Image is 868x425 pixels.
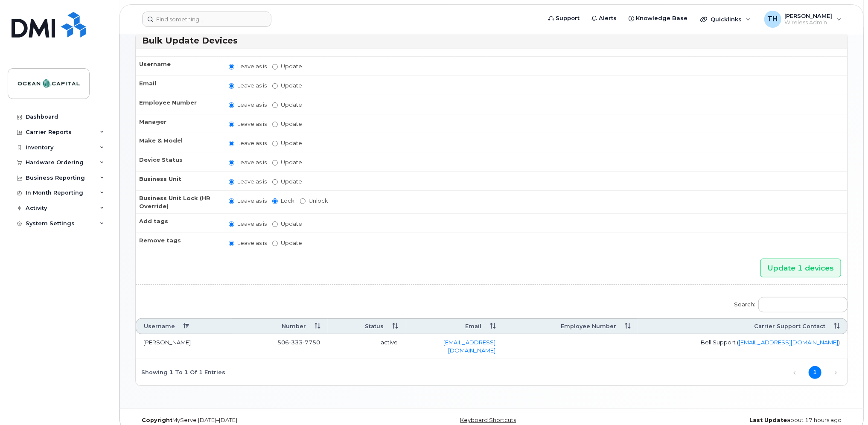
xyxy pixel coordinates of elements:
a: [EMAIL_ADDRESS][DOMAIN_NAME] [443,339,495,354]
input: Leave as is [229,102,234,108]
input: Update 1 devices [760,259,841,278]
input: Leave as is [229,160,234,166]
input: Leave as is [229,221,234,227]
label: Update [272,139,302,147]
input: Lock [272,198,278,204]
span: Knowledge Base [636,14,687,23]
th: Email: activate to sort column ascending [405,318,503,334]
input: Leave as is [229,198,234,204]
th: Employee Number: activate to sort column ascending [503,318,638,334]
div: MyServe [DATE]–[DATE] [135,417,373,424]
th: Email [136,76,221,95]
a: Next [829,366,842,379]
div: Showing 1 to 1 of 1 entries [136,365,225,379]
span: 7750 [303,339,320,346]
label: Leave as is [229,139,267,147]
th: Device Status [136,152,221,171]
th: Add tags [136,213,221,233]
label: Leave as is [229,178,267,186]
input: Leave as is [229,141,234,146]
input: Update [272,241,278,246]
input: Leave as is [229,64,234,70]
th: Status: activate to sort column ascending [328,318,405,334]
input: Update [272,141,278,146]
label: Leave as is [229,62,267,70]
label: Update [272,239,302,247]
th: Carrier Support Contact: activate to sort column ascending [638,318,848,334]
input: Search: [758,297,848,312]
span: [PERSON_NAME] [785,12,833,19]
th: Remove tags [136,233,221,252]
span: TH [768,14,778,24]
label: Leave as is [229,220,267,228]
input: Update [272,160,278,166]
label: Update [272,178,302,186]
input: Update [272,122,278,127]
input: Leave as is [229,122,234,127]
a: 1 [809,366,821,379]
span: Support [556,14,580,23]
label: Update [272,101,302,109]
h3: Bulk Update Devices [142,35,841,47]
label: Leave as is [229,158,267,166]
label: Update [272,220,302,228]
th: Username: activate to sort column descending [136,318,232,334]
input: Update [272,64,278,70]
input: Leave as is [229,179,234,185]
span: Wireless Admin [785,19,833,26]
input: Leave as is [229,241,234,246]
span: 333 [289,339,303,346]
label: Leave as is [229,120,267,128]
label: Leave as is [229,101,267,109]
strong: Last Update [749,417,787,423]
input: Update [272,83,278,89]
a: Knowledge Base [623,10,693,27]
th: Username [136,56,221,76]
label: Search: [729,291,848,315]
span: 506 [277,339,320,346]
span: Alerts [599,14,617,23]
label: Update [272,158,302,166]
label: Update [272,82,302,90]
label: Update [272,62,302,70]
th: Business Unit [136,171,221,190]
td: active [328,334,405,359]
div: about 17 hours ago [610,417,848,424]
label: Leave as is [229,239,267,247]
input: Find something... [142,12,271,27]
th: Number: activate to sort column ascending [232,318,328,334]
span: Quicklinks [711,16,742,23]
label: Update [272,120,302,128]
input: Leave as is [229,83,234,89]
a: Alerts [585,10,623,27]
a: Keyboard Shortcuts [460,417,516,423]
th: Employee Number [136,95,221,114]
div: Tracey Hanlin [758,11,848,28]
strong: Copyright [142,417,172,423]
input: Update [272,179,278,185]
a: Support [542,10,585,27]
label: Leave as is [229,197,267,205]
label: Lock [272,197,294,205]
input: Update [272,102,278,108]
th: Business Unit Lock (HR Override) [136,190,221,213]
input: Update [272,221,278,227]
th: Make & Model [136,133,221,152]
input: Unlock [300,198,306,204]
td: Bell Support ( ) [638,334,848,359]
a: Previous [788,366,801,379]
td: [PERSON_NAME] [136,334,232,359]
a: [EMAIL_ADDRESS][DOMAIN_NAME] [739,339,838,346]
div: Quicklinks [694,11,757,28]
th: Manager [136,114,221,133]
label: Leave as is [229,82,267,90]
label: Unlock [300,197,328,205]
